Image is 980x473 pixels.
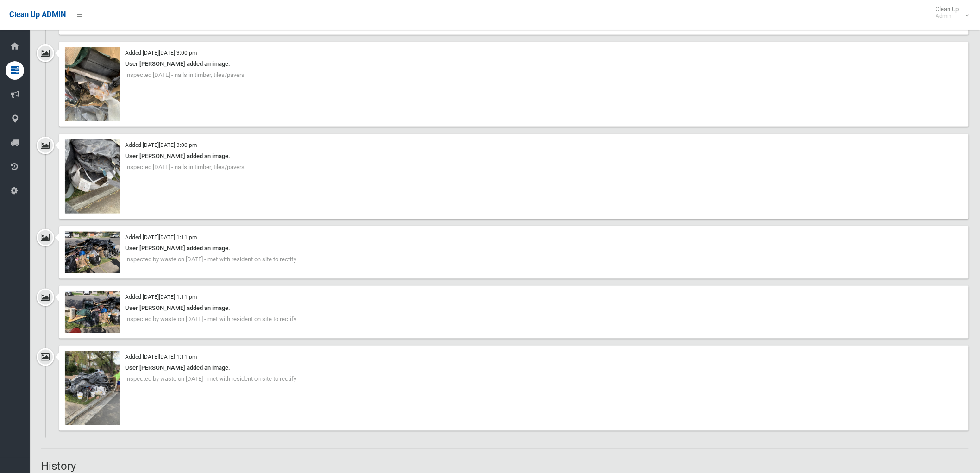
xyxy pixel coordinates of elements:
img: 0690601b-3c4a-4f0e-a557-7dd1a4a37f36.jpg [65,291,120,333]
small: Admin [936,13,959,19]
span: Clean Up [931,6,968,19]
img: 0a51b262-4b25-44f3-b69e-d07c4491ec01.jpg [65,232,120,273]
span: Inspected by waste on [DATE] - met with resident on site to rectify [125,375,296,382]
h2: History [41,460,969,473]
small: Added [DATE][DATE] 1:11 pm [125,234,197,240]
span: Inspected [DATE] - nails in timber, tiles/pavers [125,71,245,78]
div: User [PERSON_NAME] added an image. [65,362,963,373]
span: Inspected by waste on [DATE] - met with resident on site to rectify [125,315,296,322]
div: User [PERSON_NAME] added an image. [65,58,963,69]
div: User [PERSON_NAME] added an image. [65,303,963,314]
span: Inspected by waste on [DATE] - met with resident on site to rectify [125,256,296,263]
img: 138fed0f-ec5b-445f-b49f-487eadfd3e12.jpg [65,47,120,121]
small: Added [DATE][DATE] 1:11 pm [125,353,197,360]
div: User [PERSON_NAME] added an image. [65,243,963,254]
small: Added [DATE][DATE] 1:11 pm [125,294,197,300]
span: Inspected [DATE] - nails in timber, tiles/pavers [125,164,245,170]
div: User [PERSON_NAME] added an image. [65,151,963,162]
small: Added [DATE][DATE] 3:00 pm [125,142,197,148]
small: Added [DATE][DATE] 3:00 pm [125,50,197,56]
img: fbbede53-5f8c-4c39-9081-15edf6f9d5aa.jpg [65,351,120,425]
img: 7d89b67a-3803-4367-8464-42a5fd21d163.jpg [65,139,120,214]
span: Clean Up ADMIN [9,10,66,19]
